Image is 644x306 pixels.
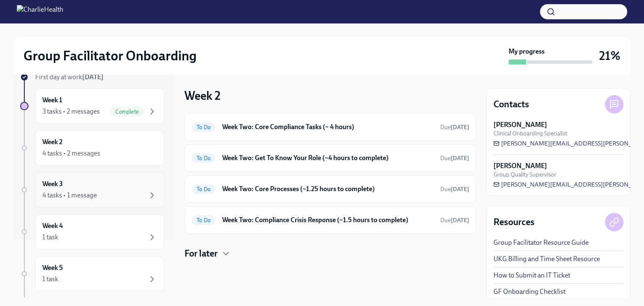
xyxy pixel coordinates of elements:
strong: [DATE] [451,155,469,162]
div: 1 task [42,233,58,242]
span: Group Quality Supervisor [493,171,556,179]
div: 4 tasks • 2 messages [42,149,100,158]
img: CharlieHealth [17,5,63,18]
a: Week 13 tasks • 2 messagesComplete [20,88,164,124]
span: September 22nd, 2025 08:00 [440,123,469,131]
h4: Contacts [493,98,529,111]
a: Group Facilitator Resource Guide [493,238,589,247]
a: To DoWeek Two: Get To Know Your Role (~4 hours to complete)Due[DATE] [192,151,469,165]
h4: Resources [493,216,535,228]
a: UKG Billing and Time Sheet Resource [493,254,600,264]
h6: Week Two: Get To Know Your Role (~4 hours to complete) [222,153,434,163]
a: To DoWeek Two: Core Compliance Tasks (~ 4 hours)Due[DATE] [192,120,469,134]
span: Due [440,186,469,193]
span: To Do [192,217,216,223]
a: How to Submit an IT Ticket [493,271,570,280]
span: Due [440,217,469,224]
a: Week 41 task [20,214,164,249]
strong: [PERSON_NAME] [493,120,547,130]
span: September 22nd, 2025 08:00 [440,185,469,193]
h2: Group Facilitator Onboarding [23,47,197,64]
a: Week 34 tasks • 1 message [20,172,164,207]
span: First day at work [35,73,104,81]
h3: 21% [599,48,621,63]
h4: For later [184,247,218,260]
span: Due [440,124,469,131]
h6: Week 5 [42,263,63,272]
strong: [DATE] [451,124,469,131]
h6: Week 3 [42,179,63,189]
a: Week 51 task [20,256,164,291]
span: To Do [192,155,216,161]
strong: [DATE] [82,73,104,81]
div: 3 tasks • 2 messages [42,107,100,116]
strong: [DATE] [451,217,469,224]
a: To DoWeek Two: Compliance Crisis Response (~1.5 hours to complete)Due[DATE] [192,213,469,227]
strong: [PERSON_NAME] [493,161,547,171]
span: Complete [110,109,144,115]
div: 4 tasks • 1 message [42,191,97,200]
div: 1 task [42,275,58,284]
span: September 22nd, 2025 08:00 [440,216,469,224]
h6: Week 4 [42,221,63,231]
a: First day at work[DATE] [20,73,164,82]
h6: Week 2 [42,137,62,147]
h3: Week 2 [184,88,221,103]
span: To Do [192,186,216,192]
a: Week 24 tasks • 2 messages [20,130,164,166]
strong: [DATE] [451,186,469,193]
a: GF Onboarding Checklist [493,287,566,296]
h6: Week Two: Core Processes (~1.25 hours to complete) [222,184,434,194]
div: For later [184,247,476,260]
h6: Week Two: Core Compliance Tasks (~ 4 hours) [222,122,434,132]
span: Due [440,155,469,162]
span: To Do [192,124,216,130]
strong: My progress [509,47,545,56]
span: Clinical Onboarding Specialist [493,130,567,137]
span: September 22nd, 2025 08:00 [440,154,469,162]
h6: Week Two: Compliance Crisis Response (~1.5 hours to complete) [222,215,434,225]
h6: Week 1 [42,96,62,105]
a: To DoWeek Two: Core Processes (~1.25 hours to complete)Due[DATE] [192,182,469,196]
